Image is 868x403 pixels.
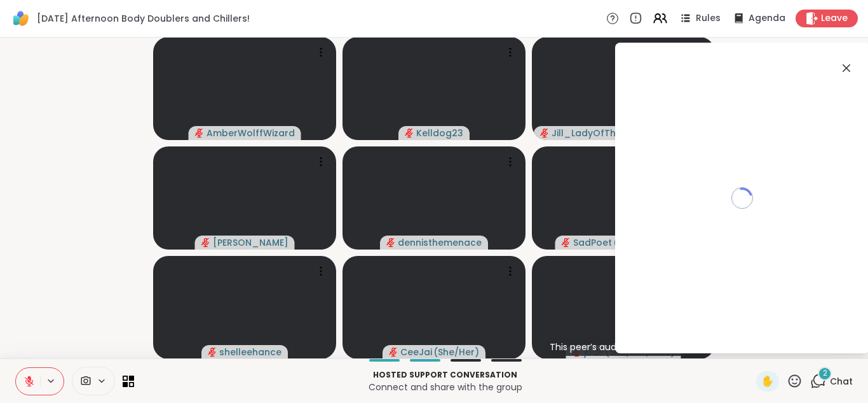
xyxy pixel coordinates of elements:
span: audio-muted [386,238,395,247]
span: audio-muted [201,238,210,247]
span: Kelldog23 [416,127,463,139]
span: Leave [821,12,848,25]
span: ✋ [761,374,774,389]
div: This peer’s audio is unavailable [545,338,691,356]
p: Hosted support conversation [142,369,749,381]
span: [PERSON_NAME] [213,236,288,249]
span: audio-muted [540,129,549,138]
span: CeeJai [400,346,432,358]
span: Agenda [749,12,785,25]
span: AmberWolffWizard [207,127,295,139]
span: audio-muted [389,348,398,357]
span: audio-muted [562,238,571,247]
span: audio-muted [208,348,217,357]
span: shelleehance [219,346,281,358]
span: audio-muted [195,129,204,138]
span: [DATE] Afternoon Body Doublers and Chillers! [37,12,250,25]
p: Connect and share with the group [142,381,749,393]
span: SadPoet [573,236,612,249]
span: Rules [696,12,721,25]
span: ( She/Her ) [433,346,479,358]
span: ( She/Her/They ) [613,236,686,249]
span: Chat [830,375,853,388]
span: 2 [823,368,827,379]
span: audio-muted [405,129,414,138]
span: dennisthemenace [398,236,482,249]
img: ShareWell Logomark [10,8,32,29]
span: Jill_LadyOfTheMountain [552,127,660,139]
